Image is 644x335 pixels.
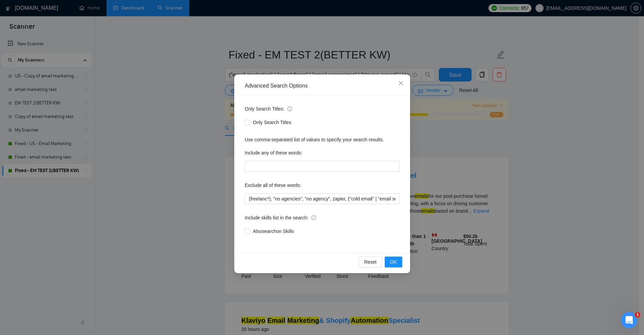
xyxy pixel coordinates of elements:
[245,147,302,158] label: Include any of these words:
[245,180,301,191] label: Exclude all of these words:
[245,214,316,221] span: Include skills list in the search:
[250,119,294,126] span: Only Search Titles
[390,258,397,266] span: OK
[311,215,316,220] span: info-circle
[245,105,292,113] span: Only Search Titles:
[635,312,640,317] span: 1
[621,312,637,328] iframe: Intercom live chat
[384,257,402,267] button: OK
[364,258,377,266] span: Reset
[392,74,410,93] button: Close
[359,257,382,267] button: Reset
[398,80,404,86] span: close
[287,106,292,111] span: info-circle
[250,228,296,235] span: Also search on Skills
[245,82,400,90] div: Advanced Search Options
[245,136,400,143] div: Use comma-separated list of values to specify your search results.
